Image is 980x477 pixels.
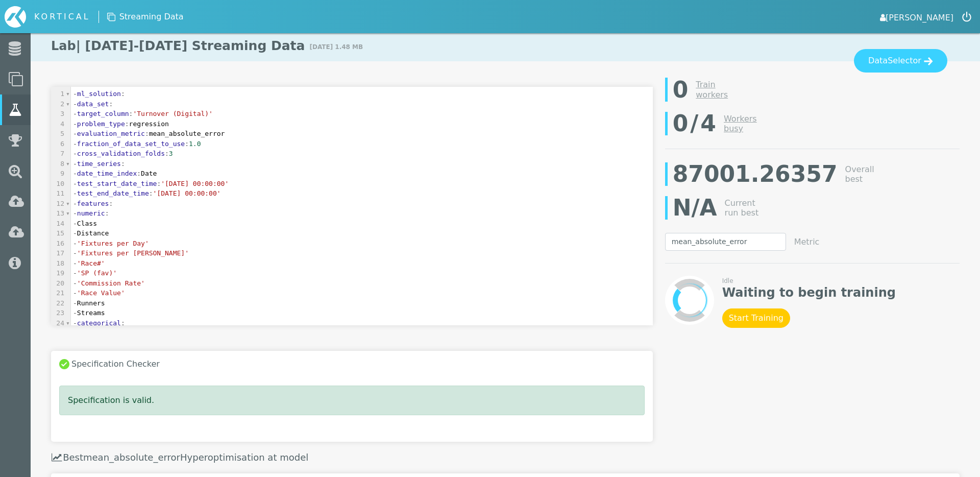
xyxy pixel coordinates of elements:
span: - [73,130,77,137]
span: Class [73,220,97,227]
div: 10 [51,179,66,189]
div: 9 [51,169,66,179]
span: 'Turnover (Digital)' [133,110,213,117]
span: - [73,200,77,207]
h1: Lab [31,31,980,61]
span: : [145,130,149,137]
div: 12 [51,199,66,209]
span: - [73,319,77,327]
a: Train workers [696,80,728,99]
span: 1.0 [189,140,201,148]
span: 'Fixtures per [PERSON_NAME]' [77,249,189,257]
div: 2 [51,99,66,109]
span: : [149,189,153,197]
span: : [121,160,125,168]
span: regression [73,120,169,128]
span: - [73,309,77,317]
span: evaluation_metric [77,130,145,137]
span: Runners [73,299,105,307]
span: - [73,170,77,177]
span: 'Commission Rate' [77,279,145,287]
span: 0 [673,107,689,140]
span: - [73,240,77,247]
div: 3 [51,109,66,119]
div: 17 [51,248,66,258]
span: features [77,200,109,207]
span: - [73,269,77,277]
div: Overall best [845,164,886,184]
div: 13 [51,208,66,219]
h3: Specification Checker [59,359,645,369]
div: 24 [51,318,66,328]
div: 7 [51,149,66,159]
img: icon-logout.svg [962,12,971,22]
span: 'SP (fav)' [77,269,117,277]
span: - [73,209,77,217]
div: 0 [673,73,689,107]
span: 4 [700,107,716,140]
span: - [73,110,77,117]
span: 'Race Value' [77,289,125,297]
span: - [73,249,77,257]
span: : [125,120,129,128]
span: - [73,140,77,148]
span: Date [73,170,157,177]
strong: Waiting to begin training [722,285,896,300]
span: - [73,220,77,227]
span: - [73,160,77,168]
span: - [73,100,77,108]
button: DataSelector [854,49,947,73]
span: 3 [169,150,173,157]
span: categorical [77,319,121,327]
div: 11 [51,188,66,199]
span: mean_absolute_error [83,452,180,463]
span: Streams [73,309,105,317]
span: : [105,209,109,217]
span: date_time_index [77,170,137,177]
span: - [73,180,77,187]
div: 19 [51,268,66,278]
span: : [157,180,161,187]
div: 15 [51,228,66,238]
div: KORTICAL [34,11,90,23]
div: 87001.26357 [673,157,838,191]
div: 18 [51,258,66,269]
div: 21 [51,288,66,298]
div: Idle [722,276,896,285]
img: icon-arrow--light.svg [924,57,933,65]
span: - [73,229,77,237]
span: Specification is valid. [68,395,154,405]
a: Workersbusy [724,114,757,133]
span: target_column [77,110,129,117]
div: 6 [51,139,66,149]
span: : [129,110,133,117]
span: test_end_date_time [77,189,149,197]
div: Current run best [725,198,766,218]
span: problem_type [77,120,125,128]
span: : [185,140,189,148]
span: - [73,150,77,157]
span: : [109,200,113,207]
img: icon-status--success.svg [59,359,69,369]
span: data_set [77,100,109,108]
span: - [73,189,77,197]
div: N/A [673,191,717,225]
span: : [109,100,113,108]
span: - [73,90,77,98]
span: - [73,299,77,307]
span: time_series [77,160,121,168]
span: ml_solution [77,90,121,98]
span: : [121,90,125,98]
div: 20 [51,278,66,289]
div: 16 [51,238,66,249]
span: : [165,150,169,157]
div: Home [5,6,99,28]
span: '[DATE] 00:00:00' [161,180,229,187]
span: Selector [888,55,921,67]
img: icon-kortical.svg [5,6,26,28]
span: fraction_of_data_set_to_use [77,140,185,148]
div: Metric [794,237,820,247]
div: 14 [51,219,66,229]
span: 'Fixtures per Day' [77,240,149,247]
span: - [73,289,77,297]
